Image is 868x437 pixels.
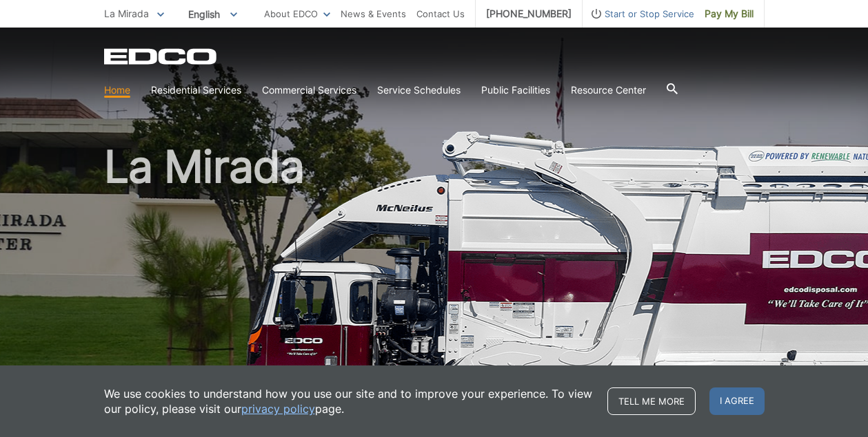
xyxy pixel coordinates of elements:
a: Residential Services [151,83,241,98]
span: English [178,3,248,25]
span: Pay My Bill [705,6,754,21]
a: Resource Center [571,83,646,98]
a: Tell me more [607,387,696,415]
a: EDCD logo. Return to the homepage. [104,48,219,65]
a: About EDCO [264,6,330,21]
a: Service Schedules [377,83,461,98]
a: Home [104,83,130,98]
a: Contact Us [416,6,465,21]
span: I agree [709,387,765,415]
a: Public Facilities [481,83,550,98]
p: We use cookies to understand how you use our site and to improve your experience. To view our pol... [104,386,594,416]
a: Commercial Services [262,83,356,98]
a: privacy policy [241,401,315,416]
span: La Mirada [104,8,149,19]
a: News & Events [341,6,406,21]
